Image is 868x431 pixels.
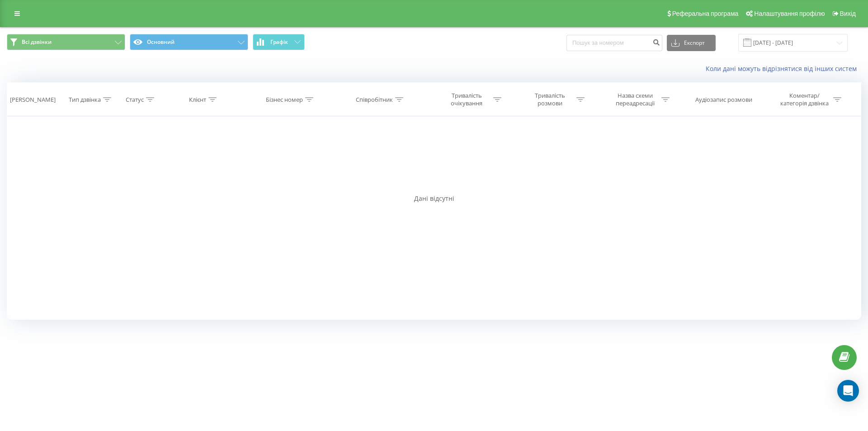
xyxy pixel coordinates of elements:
[69,96,101,104] div: Тип дзвінка
[7,194,861,203] div: Дані відсутні
[126,96,144,104] div: Статус
[356,96,393,104] div: Співробітник
[7,34,125,50] button: Всі дзвінки
[754,10,825,17] span: Налаштування профілю
[189,96,206,104] div: Клієнт
[443,92,491,107] div: Тривалість очікування
[840,10,856,17] span: Вихід
[253,34,305,50] button: Графік
[566,35,662,51] input: Пошук за номером
[266,96,303,104] div: Бізнес номер
[837,380,859,402] div: Open Intercom Messenger
[695,96,752,104] div: Аудіозапис розмови
[672,10,739,17] span: Реферальна програма
[526,92,574,107] div: Тривалість розмови
[778,92,831,107] div: Коментар/категорія дзвінка
[10,96,56,104] div: [PERSON_NAME]
[706,64,861,73] a: Коли дані можуть відрізнятися вiд інших систем
[611,92,659,107] div: Назва схеми переадресації
[130,34,248,50] button: Основний
[667,35,716,51] button: Експорт
[22,38,52,46] span: Всі дзвінки
[270,39,288,45] span: Графік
